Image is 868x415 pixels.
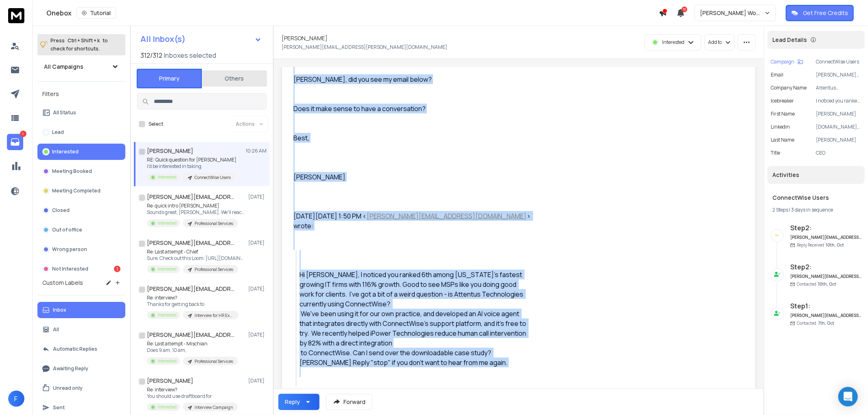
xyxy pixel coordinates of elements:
[195,404,233,411] p: Interview Campaign
[52,246,87,253] p: Wrong person
[8,391,24,407] span: F
[37,88,125,100] h3: Filters
[37,261,125,277] button: Not Interested1
[816,98,861,104] p: I noticed you ranked 6th among [US_STATE]'s fastest growing IT firms with 116% growth.
[771,59,794,65] p: Campaign
[771,124,790,130] p: linkedin
[52,266,88,272] p: Not Interested
[771,59,803,65] button: Campaign
[772,207,860,213] div: |
[771,98,794,104] p: icebreaker
[797,281,836,287] p: Contacted
[7,134,23,150] a: 1
[37,124,125,140] button: Lead
[791,206,833,213] span: 3 days in sequence
[772,36,807,44] p: Lead Details
[53,326,59,333] p: All
[790,262,861,272] h6: Step 2 :
[293,172,531,182] p: [PERSON_NAME]
[37,144,125,160] button: Interested
[37,341,125,357] button: Automatic Replies
[708,39,722,46] p: Add to
[147,193,236,201] h1: [PERSON_NAME][EMAIL_ADDRESS][DOMAIN_NAME]
[816,124,861,130] p: [DOMAIN_NAME][URL]
[53,307,66,313] p: Inbox
[53,346,97,352] p: Automatic Replies
[816,150,861,156] p: CEO
[37,222,125,238] button: Out of office
[37,59,125,75] button: All Campaigns
[37,183,125,199] button: Meeting Completed
[326,394,372,410] button: Forward
[134,31,268,47] button: All Inbox(s)
[37,380,125,396] button: Unread only
[20,131,26,137] p: 1
[818,281,836,287] span: 10th, Oct
[77,7,116,19] button: Tutorial
[50,37,108,53] p: Press to check for shortcuts.
[44,63,83,71] h1: All Campaigns
[147,239,236,247] h1: [PERSON_NAME][EMAIL_ADDRESS][DOMAIN_NAME]
[771,111,795,117] p: First Name
[52,129,64,135] p: Lead
[37,321,125,338] button: All
[157,358,177,364] p: Interested
[147,163,236,170] p: I'd be interested in taking
[282,44,447,50] p: [PERSON_NAME][EMAIL_ADDRESS][PERSON_NAME][DOMAIN_NAME]
[816,59,861,65] p: ConnectWise Users
[195,312,234,319] p: Interview for HR Execs - [PERSON_NAME]
[147,203,245,209] p: Re: quick intro [PERSON_NAME]
[285,398,300,406] div: Reply
[772,194,860,202] h1: ConnectWise Users
[147,393,238,400] p: You should use draftboard for
[37,202,125,218] button: Closed
[37,241,125,258] button: Wrong person
[140,35,186,43] h1: All Inbox(s)
[157,174,177,180] p: Interested
[278,394,319,410] button: Reply
[767,166,865,184] div: Activities
[147,249,245,255] p: Re: Last attempt - Chief
[195,221,233,227] p: Professional Services
[53,109,76,116] p: All Status
[53,404,65,411] p: Sent
[46,7,659,19] div: Onebox
[140,50,162,60] span: 312 / 312
[797,320,834,326] p: Contacted
[790,301,861,311] h6: Step 1 :
[157,312,177,318] p: Interested
[147,377,193,385] h1: [PERSON_NAME]
[147,387,238,393] p: Re: interview?
[157,220,177,226] p: Interested
[797,242,844,248] p: Reply Received
[248,332,267,338] p: [DATE]
[826,242,844,248] span: 10th, Oct
[42,279,83,287] h3: Custom Labels
[149,121,163,127] label: Select
[37,360,125,377] button: Awaiting Reply
[137,69,202,88] button: Primary
[772,206,788,213] span: 2 Steps
[157,266,177,272] p: Interested
[52,227,82,233] p: Out of office
[300,270,531,367] p: Hi [PERSON_NAME], I noticed you ranked 6th among [US_STATE]'s fastest growing IT firms with 116% ...
[248,378,267,384] p: [DATE]
[147,347,238,354] p: Does 9 am, 10 am,
[147,285,236,293] h1: [PERSON_NAME][EMAIL_ADDRESS][DOMAIN_NAME]
[37,105,125,121] button: All Status
[786,5,854,21] button: Get Free Credits
[147,255,245,262] p: Sure. Check out this Loom: [URL][DOMAIN_NAME] [[URL][DOMAIN_NAME]] If you
[53,385,83,391] p: Unread only
[790,273,861,280] h6: [PERSON_NAME][EMAIL_ADDRESS][DOMAIN_NAME]
[114,266,120,272] div: 1
[367,212,527,221] a: [PERSON_NAME][EMAIL_ADDRESS][DOMAIN_NAME]
[37,163,125,179] button: Meeting Booked
[53,365,88,372] p: Awaiting Reply
[147,341,238,347] p: Re: Last attempt - Mischian
[771,137,794,143] p: Last Name
[293,211,531,231] p: [DATE][DATE] 1:50 PM < > wrote:
[248,240,267,246] p: [DATE]
[202,70,267,87] button: Others
[816,72,861,78] p: [PERSON_NAME][EMAIL_ADDRESS][PERSON_NAME][DOMAIN_NAME]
